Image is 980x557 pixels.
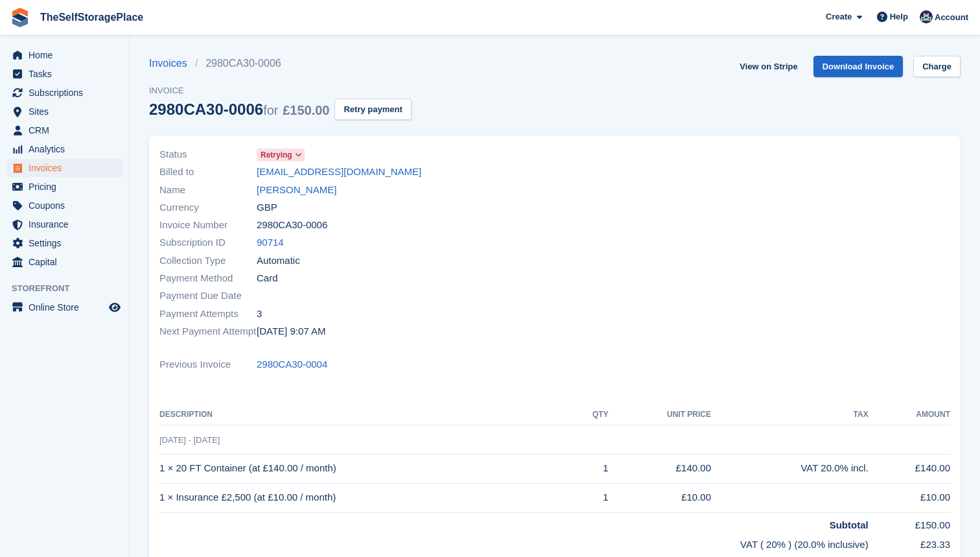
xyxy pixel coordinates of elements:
a: Invoices [149,56,195,71]
a: Charge [913,56,961,77]
span: £150.00 [283,103,329,117]
span: Previous Invoice [159,357,257,372]
td: 1 [571,483,608,512]
span: Sites [29,102,106,121]
a: menu [6,140,122,158]
span: Subscriptions [29,84,106,102]
span: Help [890,10,908,23]
button: Retry payment [334,99,411,120]
span: Collection Type [159,254,257,268]
a: menu [6,159,122,177]
span: Coupons [29,196,106,215]
a: Download Invoice [813,56,904,77]
strong: Subtotal [830,519,869,530]
div: 2980CA30-0006 [149,101,329,118]
span: Analytics [29,140,106,158]
span: Name [159,183,257,198]
a: 90714 [257,235,284,250]
span: Invoice [149,84,412,97]
a: Retrying [257,147,305,162]
th: Amount [869,405,950,425]
nav: breadcrumbs [149,56,412,71]
span: for [263,103,278,117]
span: Payment Attempts [159,307,257,322]
span: Next Payment Attempt [159,324,257,339]
td: £140.00 [609,454,711,483]
span: Pricing [29,178,106,196]
a: menu [6,234,122,252]
span: Online Store [29,298,106,316]
a: menu [6,298,122,316]
a: TheSelfStoragePlace [35,6,148,28]
td: 1 × Insurance £2,500 (at £10.00 / month) [159,483,571,512]
th: Unit Price [609,405,711,425]
span: CRM [29,121,106,139]
a: menu [6,84,122,102]
span: Storefront [12,282,129,295]
td: £140.00 [869,454,950,483]
span: [DATE] - [DATE] [159,435,220,445]
a: [PERSON_NAME] [257,183,336,198]
a: [EMAIL_ADDRESS][DOMAIN_NAME] [257,165,421,180]
span: 3 [257,307,262,322]
th: Description [159,405,571,425]
span: Payment Due Date [159,289,257,303]
td: £23.33 [869,532,950,552]
td: £150.00 [869,512,950,532]
td: 1 × 20 FT Container (at £140.00 / month) [159,454,571,483]
span: GBP [257,200,277,215]
span: Subscription ID [159,235,257,250]
a: menu [6,65,122,83]
span: Currency [159,200,257,215]
a: menu [6,102,122,121]
a: menu [6,196,122,215]
time: 2025-08-31 08:07:47 UTC [257,324,325,339]
span: Insurance [29,215,106,233]
td: £10.00 [869,483,950,512]
a: menu [6,121,122,139]
span: Account [935,11,968,24]
a: menu [6,46,122,64]
span: Create [826,10,852,23]
td: VAT ( 20% ) (20.0% inclusive) [159,532,869,552]
span: Capital [29,253,106,271]
span: Invoices [29,159,106,177]
a: menu [6,178,122,196]
td: £10.00 [609,483,711,512]
span: Settings [29,234,106,252]
span: Status [159,147,257,162]
span: Card [257,271,278,286]
span: Tasks [29,65,106,83]
a: View on Stripe [734,56,802,77]
div: VAT 20.0% incl. [711,461,869,476]
span: Retrying [261,149,292,161]
span: 2980CA30-0006 [257,218,327,233]
th: QTY [571,405,608,425]
img: stora-icon-8386f47178a22dfd0bd8f6a31ec36ba5ce8667c1dd55bd0f319d3a0aa187defe.svg [10,8,30,27]
a: 2980CA30-0004 [257,357,327,372]
td: 1 [571,454,608,483]
a: menu [6,253,122,271]
span: Home [29,46,106,64]
a: menu [6,215,122,233]
img: Sam [920,10,933,23]
span: Invoice Number [159,218,257,233]
span: Payment Method [159,271,257,286]
th: Tax [711,405,869,425]
span: Billed to [159,165,257,180]
span: Automatic [257,254,300,268]
a: Preview store [107,300,122,315]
